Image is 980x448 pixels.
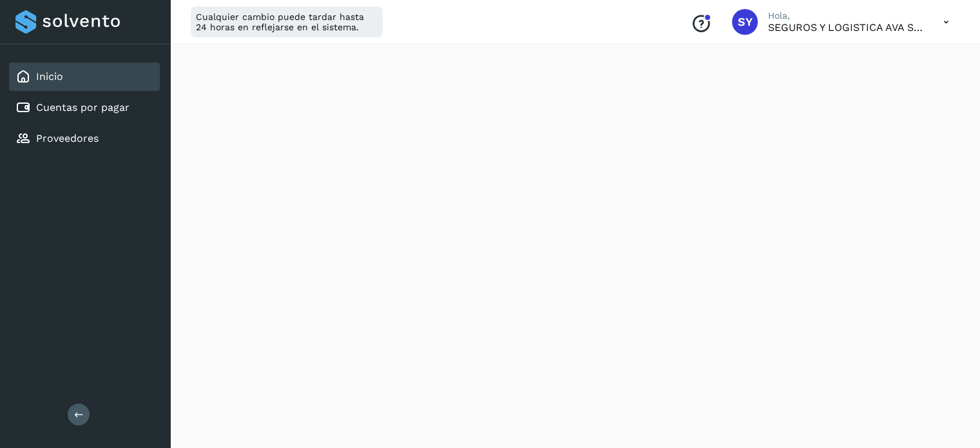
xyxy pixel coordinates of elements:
p: Hola, [768,10,923,21]
div: Inicio [9,63,160,91]
div: Proveedores [9,124,160,153]
div: Cuentas por pagar [9,93,160,122]
div: Cualquier cambio puede tardar hasta 24 horas en reflejarse en el sistema. [191,6,383,37]
a: Proveedores [36,132,99,144]
p: SEGUROS Y LOGISTICA AVA SA DE CV [768,21,923,34]
a: Inicio [36,70,63,83]
a: Cuentas por pagar [36,101,130,113]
